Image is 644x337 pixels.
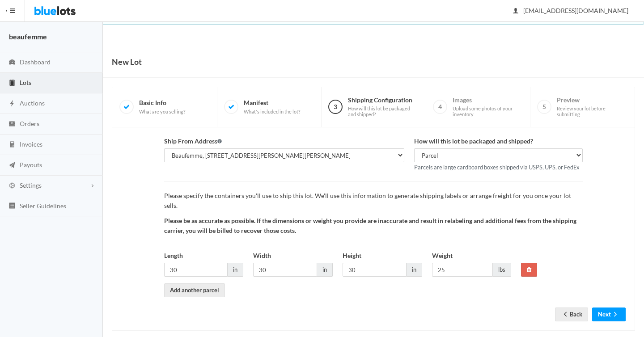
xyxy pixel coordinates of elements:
[244,99,300,114] span: Manifest
[139,99,185,114] span: Basic Info
[112,55,142,68] h1: New Lot
[8,100,17,108] ion-icon: flash
[20,79,31,86] span: Lots
[20,181,42,189] span: Settings
[164,217,576,235] strong: Please be as accurate as possible. If the dimensions or weight you provide are inaccurate and res...
[414,136,533,147] label: How will this lot be packaged and shipped?
[20,99,45,107] span: Auctions
[555,308,588,321] a: arrow backBack
[164,251,183,261] label: Length
[328,100,343,114] span: 3
[8,141,17,149] ion-icon: calculator
[20,58,51,66] span: Dashboard
[414,164,579,171] small: Parcels are large cardboard boxes shipped via USPS, UPS, or FedEx
[317,263,333,277] span: in
[407,263,422,277] span: in
[8,182,17,190] ion-icon: cog
[9,32,47,41] strong: beaufemme
[8,79,17,88] ion-icon: clipboard
[164,191,583,211] p: Please specify the containers you'll use to ship this lot. We'll use this information to generate...
[343,251,361,261] label: Height
[164,136,222,147] label: Ship From Address
[8,120,17,129] ion-icon: cash
[453,105,523,118] span: Upload some photos of your inventory
[557,96,627,118] span: Preview
[537,100,551,114] span: 5
[20,161,42,168] span: Payouts
[557,105,627,118] span: Review your lot before submitting
[611,311,620,319] ion-icon: arrow forward
[8,161,17,170] ion-icon: paper plane
[432,251,453,261] label: Weight
[8,59,17,67] ion-icon: speedometer
[493,263,511,277] span: lbs
[511,7,520,16] ion-icon: person
[20,202,66,210] span: Seller Guidelines
[244,109,300,115] span: What's included in the lot?
[164,283,225,297] a: Add another parcel
[348,96,419,118] span: Shipping Configuration
[20,120,39,127] span: Orders
[20,140,42,148] span: Invoices
[592,308,626,321] button: Nextarrow forward
[561,311,570,319] ion-icon: arrow back
[453,96,523,118] span: Images
[433,100,447,114] span: 4
[228,263,243,277] span: in
[8,202,17,211] ion-icon: list box
[253,251,271,261] label: Width
[513,7,628,14] span: [EMAIL_ADDRESS][DOMAIN_NAME]
[139,109,185,115] span: What are you selling?
[348,105,419,118] span: How will this lot be packaged and shipped?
